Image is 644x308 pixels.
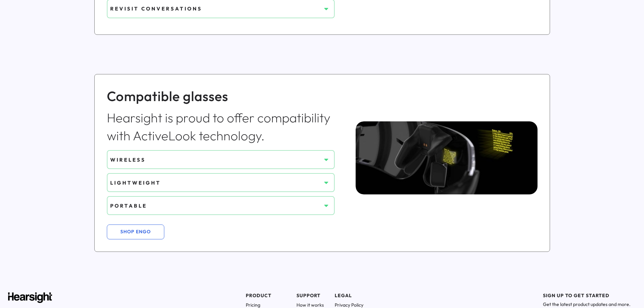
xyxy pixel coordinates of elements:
img: ActiveLook glasses display preview [356,121,598,194]
div: REVISIT CONVERSATIONS [110,5,321,12]
div: LEGAL [335,292,363,299]
div: PRODUCT [246,292,286,299]
button: SHOP ENGO [107,224,164,239]
div: SUPPORT [296,292,324,299]
div: WIRELESS [110,156,321,163]
h1: How it works [296,302,324,308]
img: Hearsight logo [8,292,52,303]
div: PORTABLE [110,202,321,209]
h1: Get the latest product updates and more. [543,301,630,307]
h1: Pricing [246,302,286,308]
div: LIGHTWEIGHT [110,179,321,186]
h1: SIGN UP TO GET STARTED [543,292,630,299]
h1: Privacy Policy [335,302,363,308]
div: Compatible glasses [107,87,335,105]
div: Hearsight is proud to offer compatibility with ActiveLook technology. [107,109,335,145]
